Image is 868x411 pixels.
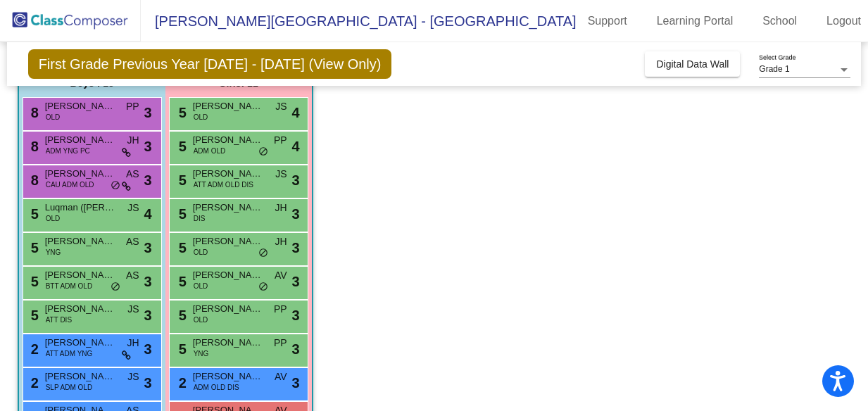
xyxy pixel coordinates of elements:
span: JS [127,369,139,384]
span: ADM OLD DIS [194,382,239,393]
span: 5 [27,240,39,255]
span: 3 [144,136,152,157]
span: 4 [292,102,300,123]
span: 3 [144,372,152,393]
span: [PERSON_NAME] ([PERSON_NAME]) [PERSON_NAME] [193,99,263,113]
span: OLD [46,213,61,224]
span: JH [275,201,287,215]
span: [PERSON_NAME] [193,336,263,350]
span: JS [127,302,139,317]
span: 3 [144,305,152,326]
span: DIS [194,213,206,224]
span: [PERSON_NAME] [193,302,263,316]
span: Digital Data Wall [656,58,729,70]
span: 3 [292,372,300,393]
span: JH [127,133,139,148]
a: Support [577,10,639,32]
span: JH [127,336,139,350]
span: do_not_disturb_alt [258,146,268,158]
span: CAU ADM OLD [46,179,94,190]
span: OLD [194,281,208,291]
span: 5 [175,240,187,255]
span: 5 [27,308,39,323]
span: PP [274,336,287,350]
span: [PERSON_NAME] [PERSON_NAME] [193,369,263,384]
span: [PERSON_NAME] [193,133,263,147]
span: 5 [27,206,39,222]
span: YNG [194,348,209,359]
span: Luqman ([PERSON_NAME] Heyawi) [PERSON_NAME] [45,201,115,215]
span: JS [275,167,287,182]
span: 8 [27,172,39,188]
span: Grade 1 [759,64,789,74]
span: 3 [144,339,152,360]
span: [PERSON_NAME] [PERSON_NAME] [45,133,115,147]
span: SLP ADM OLD [46,382,93,393]
span: [PERSON_NAME][GEOGRAPHIC_DATA] - [GEOGRAPHIC_DATA] [141,10,577,32]
span: JS [127,201,139,215]
span: JS [275,99,287,114]
span: 8 [27,139,39,154]
span: AS [126,268,139,283]
span: OLD [194,315,208,325]
span: 5 [175,341,187,357]
span: do_not_disturb_alt [258,248,268,259]
span: ADM YNG PC [46,146,90,156]
span: 3 [144,271,152,292]
span: 3 [292,271,300,292]
span: BTT ADM OLD [46,281,93,291]
span: ATT ADM OLD DIS [194,179,253,190]
span: 3 [292,203,300,225]
span: 4 [292,136,300,157]
button: Digital Data Wall [645,51,740,77]
span: PP [274,302,287,317]
span: 3 [144,102,152,123]
a: Learning Portal [646,10,745,32]
span: 4 [144,203,152,225]
span: OLD [194,112,208,122]
span: 5 [175,139,187,154]
span: do_not_disturb_alt [111,282,120,293]
span: [PERSON_NAME] [193,201,263,215]
span: 5 [175,206,187,222]
span: YNG [46,247,61,258]
span: 3 [144,237,152,258]
span: 5 [27,274,39,289]
span: PP [274,133,287,148]
span: [PERSON_NAME] [45,302,115,316]
span: [PERSON_NAME] [45,99,115,113]
span: AS [126,234,139,249]
span: 2 [27,341,39,357]
span: 3 [292,170,300,191]
span: [PERSON_NAME] [45,268,115,282]
span: First Grade Previous Year [DATE] - [DATE] (View Only) [28,49,392,79]
span: JH [275,234,287,249]
span: AV [275,369,287,384]
span: 5 [175,172,187,188]
span: [PERSON_NAME] [45,167,115,181]
span: PP [126,99,139,114]
span: 3 [292,305,300,326]
span: [PERSON_NAME] [45,369,115,384]
span: OLD [46,112,61,122]
span: do_not_disturb_alt [111,180,120,191]
span: ATT DIS [46,315,72,325]
span: AS [126,167,139,182]
span: do_not_disturb_alt [258,282,268,293]
span: 3 [292,339,300,360]
span: [PERSON_NAME] [45,336,115,350]
span: [PERSON_NAME] [193,268,263,282]
span: 3 [292,237,300,258]
span: ATT ADM YNG [46,348,93,359]
a: School [751,10,808,32]
span: OLD [194,247,208,258]
span: 2 [175,375,187,391]
span: [PERSON_NAME] (or [PERSON_NAME]) [PERSON_NAME] [193,167,263,181]
span: 5 [175,105,187,120]
span: 8 [27,105,39,120]
span: 3 [144,170,152,191]
span: AV [275,268,287,283]
span: ADM OLD [194,146,226,156]
span: [PERSON_NAME] [45,234,115,248]
span: [PERSON_NAME] [193,234,263,248]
